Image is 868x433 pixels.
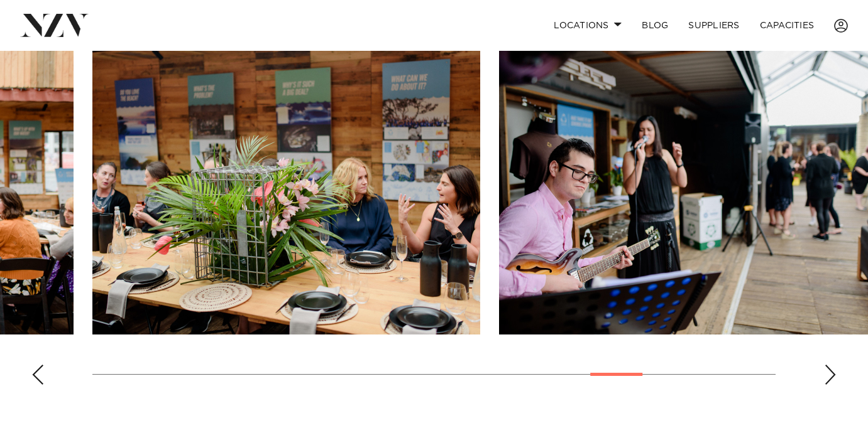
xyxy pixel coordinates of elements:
[750,12,825,39] a: Capacities
[92,50,480,334] swiper-slide: 17 / 22
[632,12,678,39] a: BLOG
[678,12,749,39] a: SUPPLIERS
[544,12,632,39] a: Locations
[20,14,89,36] img: nzv-logo.png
